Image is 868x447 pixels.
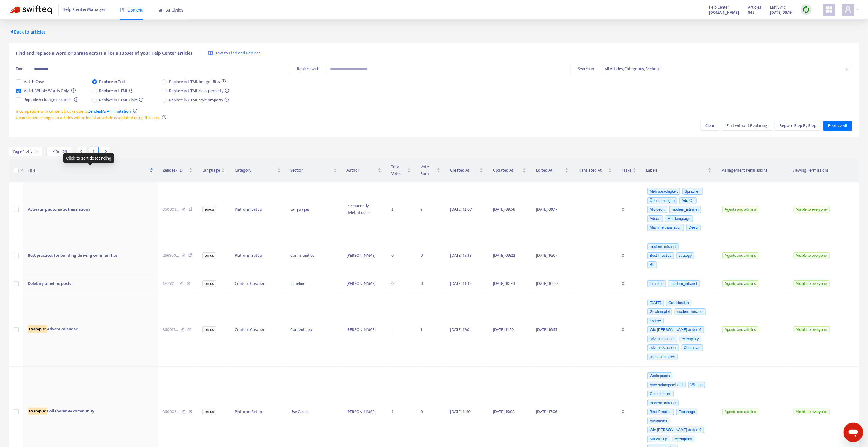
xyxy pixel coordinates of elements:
[493,280,515,287] span: [DATE] 10:30
[28,408,47,415] sqkw: Example:
[675,308,706,315] span: modern_intranet
[647,261,657,268] span: BP
[163,252,179,259] span: 266800 ...
[286,159,342,182] th: Section
[493,167,521,174] span: Updated At
[28,206,90,213] span: Activating automatic translations
[668,280,700,287] span: modern_intranet
[291,167,332,174] span: Section
[802,6,810,13] img: sync.dc5367851b00ba804db3.png
[386,293,416,367] td: 1
[647,391,674,397] span: Communities
[679,197,697,204] span: Add-On
[826,6,833,13] span: appstore
[202,280,216,287] span: en-us
[386,274,416,294] td: 0
[74,97,78,102] span: info-circle
[794,206,829,213] span: Visible to everyone
[416,237,445,274] td: 0
[709,9,739,16] a: [DOMAIN_NAME]
[794,280,829,287] span: Visible to everyone
[617,182,641,238] td: 0
[97,88,136,94] span: Replace in HTML
[682,344,703,351] span: Christmas
[230,293,286,367] td: Content Creation
[202,206,216,213] span: en-us
[16,65,24,72] span: Find
[578,167,607,174] span: Translated At
[89,147,99,156] div: 1
[297,65,320,72] span: Replace with
[844,423,863,442] iframe: Button to launch messaging window
[647,382,686,388] span: Anwendungsbeispiel
[158,8,163,12] span: area-chart
[450,252,472,259] span: [DATE] 15:38
[647,418,669,424] span: Austausch
[493,326,514,333] span: [DATE] 11:59
[202,326,216,333] span: en-us
[97,78,128,85] span: Replace in Text
[163,326,178,333] span: 360017 ...
[647,326,704,333] span: Wie [PERSON_NAME] andere?
[28,325,77,333] span: Advent calendar
[450,326,472,333] span: [DATE] 17:04
[665,215,693,222] span: Multilanguage
[163,206,179,213] span: 360009 ...
[488,159,531,182] th: Updated At
[158,8,183,13] span: Analytics
[794,326,829,333] span: Visible to everyone
[617,159,641,182] th: Tasks
[286,237,342,274] td: Communities
[230,159,286,182] th: Category
[686,224,701,231] span: Deepl
[647,215,663,222] span: Addon
[342,159,386,182] th: Author
[450,167,478,174] span: Created At
[450,408,471,415] span: [DATE] 11:10
[605,64,848,74] span: All Articles, Categories, Sections
[578,65,594,72] span: Search in
[450,206,472,213] span: [DATE] 12:07
[450,280,472,287] span: [DATE] 13:35
[647,188,680,195] span: Mehrsprachigkeit
[133,109,137,113] span: info-circle
[416,274,445,294] td: 0
[536,206,558,213] span: [DATE] 09:17
[342,182,386,238] td: Permanently deleted user
[342,293,386,367] td: [PERSON_NAME]
[536,326,557,333] span: [DATE] 16:55
[748,9,754,16] strong: 845
[722,326,759,333] span: Agents and admins
[197,159,230,182] th: Language
[617,274,641,294] td: 0
[647,427,704,433] span: Wie [PERSON_NAME] andere?
[647,280,666,287] span: Timeline
[682,188,703,195] span: Sprachen
[28,167,148,174] span: Title
[647,354,678,360] span: usecasearticles
[16,114,160,121] span: Unpublished changes to articles will be lost if an article is updated using this app.
[794,252,829,259] span: Visible to everyone
[536,167,564,174] span: Edited At
[445,159,488,182] th: Created At
[28,325,47,333] sqkw: Example:
[647,400,679,406] span: modern_intranet
[103,149,108,154] span: right
[286,293,342,367] td: Content app
[573,159,617,182] th: Translated At
[617,237,641,274] td: 0
[705,122,714,129] span: Clear
[230,274,286,294] td: Content Creation
[235,167,276,174] span: Category
[230,182,286,238] td: Platform Setup
[788,159,859,182] th: Viewing Permissions
[722,252,759,259] span: Agents and admins
[21,88,71,94] span: Match Whole Words Only
[794,409,829,415] span: Visible to everyone
[416,159,445,182] th: Votes Sum
[688,382,705,388] span: Wissen
[391,164,406,177] span: Total Votes
[647,206,667,213] span: Microsoft
[71,88,76,93] span: info-circle
[167,97,231,104] span: Replace in HTML style property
